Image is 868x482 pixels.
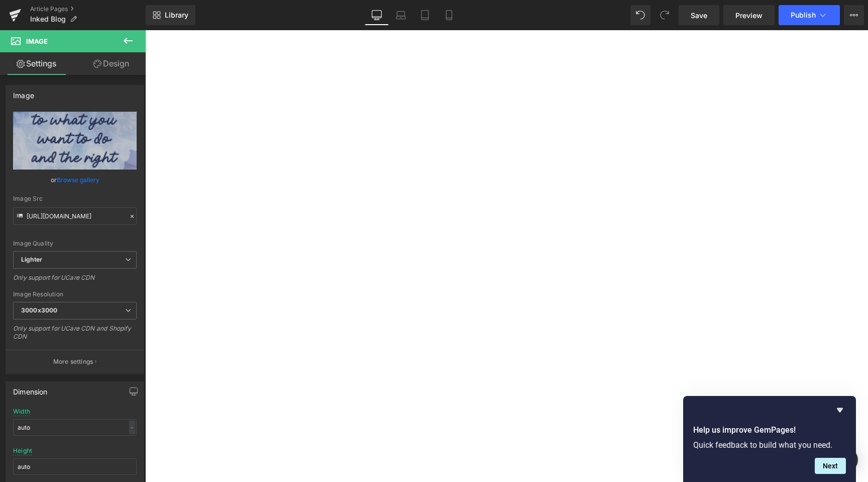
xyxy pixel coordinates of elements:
[779,5,840,25] button: Publish
[75,52,148,75] a: Design
[53,357,93,366] p: More settings
[413,5,437,25] a: Tablet
[723,5,775,25] a: Preview
[13,86,34,100] div: Image
[13,195,137,202] div: Image Src
[735,10,763,21] span: Preview
[146,5,195,25] a: New Library
[129,421,135,434] div: -
[693,440,846,450] p: Quick feedback to build what you need.
[30,15,66,23] span: Inked Blog
[844,5,864,25] button: More
[655,5,675,25] button: Redo
[13,382,48,396] div: Dimension
[13,291,137,298] div: Image Resolution
[437,5,461,25] a: Mobile
[6,350,144,373] button: More settings
[815,458,846,474] button: Next question
[26,37,48,45] span: Image
[693,404,846,474] div: Help us improve GemPages!
[13,175,137,185] div: or
[389,5,413,25] a: Laptop
[13,207,137,225] input: Link
[365,5,389,25] a: Desktop
[13,408,30,415] div: Width
[13,458,137,475] input: auto
[834,404,846,416] button: Hide survey
[693,424,846,436] h2: Help us improve GemPages!
[630,5,650,25] button: Undo
[13,325,137,347] div: Only support for UCare CDN and Shopify CDN
[21,306,57,314] b: 3000x3000
[21,256,42,263] b: Lighter
[13,240,137,247] div: Image Quality
[13,447,32,454] div: Height
[791,11,816,19] span: Publish
[691,10,707,21] span: Save
[13,419,137,436] input: auto
[13,274,137,288] div: Only support for UCare CDN
[165,11,188,20] span: Library
[57,171,99,189] a: Browse gallery
[30,5,146,13] a: Article Pages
